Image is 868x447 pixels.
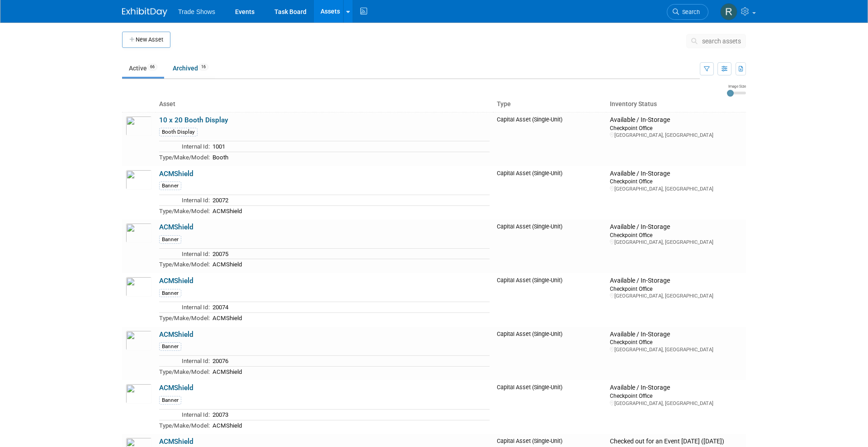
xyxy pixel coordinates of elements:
span: Trade Shows [178,8,215,15]
td: Internal Id: [159,302,210,313]
div: Banner [159,289,181,298]
td: ACMShield [210,259,490,270]
div: Checkpoint Office [610,124,742,132]
button: New Asset [122,32,170,48]
div: Available / In-Storage [610,331,742,339]
td: Internal Id: [159,409,210,420]
div: Banner [159,342,181,351]
img: ExhibitDay [122,8,167,17]
div: Checkpoint Office [610,392,742,400]
div: Available / In-Storage [610,277,742,285]
td: Type/Make/Model: [159,205,210,216]
a: ACMShield [159,223,193,231]
div: Banner [159,396,181,405]
div: [GEOGRAPHIC_DATA], [GEOGRAPHIC_DATA] [610,400,742,407]
span: 16 [198,64,208,70]
a: Active66 [122,60,164,77]
a: ACMShield [159,384,193,392]
td: 1001 [210,141,490,152]
td: Capital Asset (Single-Unit) [493,380,606,434]
span: Search [679,9,700,15]
td: Internal Id: [159,141,210,152]
th: Type [493,97,606,112]
img: Rachel Murphy [720,3,737,20]
div: Checkpoint Office [610,285,742,293]
div: Checkpoint Office [610,338,742,346]
div: [GEOGRAPHIC_DATA], [GEOGRAPHIC_DATA] [610,239,742,246]
div: Checkpoint Office [610,177,742,185]
div: Checked out for an Event [DATE] ([DATE]) [610,438,742,446]
td: Type/Make/Model: [159,313,210,323]
td: Internal Id: [159,195,210,206]
div: Image Size [727,84,746,89]
td: Capital Asset (Single-Unit) [493,166,606,220]
td: Type/Make/Model: [159,259,210,270]
div: [GEOGRAPHIC_DATA], [GEOGRAPHIC_DATA] [610,186,742,192]
td: ACMShield [210,420,490,430]
td: Type/Make/Model: [159,420,210,430]
a: ACMShield [159,331,193,339]
td: 20072 [210,195,490,206]
td: 20073 [210,409,490,420]
div: Available / In-Storage [610,116,742,124]
td: Capital Asset (Single-Unit) [493,219,606,273]
td: Capital Asset (Single-Unit) [493,273,606,327]
td: Internal Id: [159,356,210,367]
button: search assets [686,34,746,48]
td: 20076 [210,356,490,367]
td: 20075 [210,248,490,259]
a: Search [667,4,708,20]
div: Banner [159,235,181,244]
div: Available / In-Storage [610,384,742,392]
td: Booth [210,152,490,162]
td: ACMShield [210,366,490,377]
td: Capital Asset (Single-Unit) [493,112,606,166]
span: search assets [702,37,741,45]
a: Archived16 [166,60,215,77]
div: [GEOGRAPHIC_DATA], [GEOGRAPHIC_DATA] [610,132,742,139]
td: ACMShield [210,313,490,323]
div: Banner [159,182,181,190]
a: 10 x 20 Booth Display [159,116,228,124]
div: [GEOGRAPHIC_DATA], [GEOGRAPHIC_DATA] [610,346,742,353]
div: Available / In-Storage [610,170,742,178]
td: Type/Make/Model: [159,152,210,162]
td: Type/Make/Model: [159,366,210,377]
td: ACMShield [210,205,490,216]
span: 66 [147,64,157,70]
th: Asset [156,97,493,112]
a: ACMShield [159,277,193,285]
a: ACMShield [159,170,193,178]
a: ACMShield [159,438,193,446]
div: Checkpoint Office [610,231,742,239]
div: Booth Display [159,128,198,136]
td: 20074 [210,302,490,313]
div: [GEOGRAPHIC_DATA], [GEOGRAPHIC_DATA] [610,293,742,299]
div: Available / In-Storage [610,223,742,231]
td: Capital Asset (Single-Unit) [493,327,606,381]
td: Internal Id: [159,248,210,259]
